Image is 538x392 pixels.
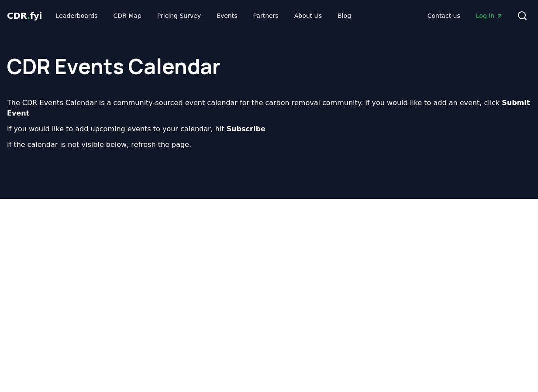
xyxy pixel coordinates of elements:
a: Log in [469,8,510,24]
nav: Main [49,8,358,24]
a: Partners [246,8,286,24]
a: Pricing Survey [150,8,208,24]
span: Log in [476,11,503,20]
a: About Us [287,8,329,24]
p: If the calendar is not visible below, refresh the page. [7,140,531,150]
nav: Main [421,8,510,24]
a: CDR.fyi [7,10,42,22]
b: Subscribe [227,125,266,133]
span: . [27,10,30,21]
p: The CDR Events Calendar is a community-sourced event calendar for the carbon removal community. I... [7,98,531,119]
p: If you would like to add upcoming events to your calendar, hit [7,124,531,134]
a: Leaderboards [49,8,105,24]
a: CDR Map [107,8,148,24]
a: Events [210,8,244,24]
span: CDR fyi [7,10,42,21]
h1: CDR Events Calendar [7,38,531,77]
a: Contact us [421,8,467,24]
a: Blog [331,8,358,24]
